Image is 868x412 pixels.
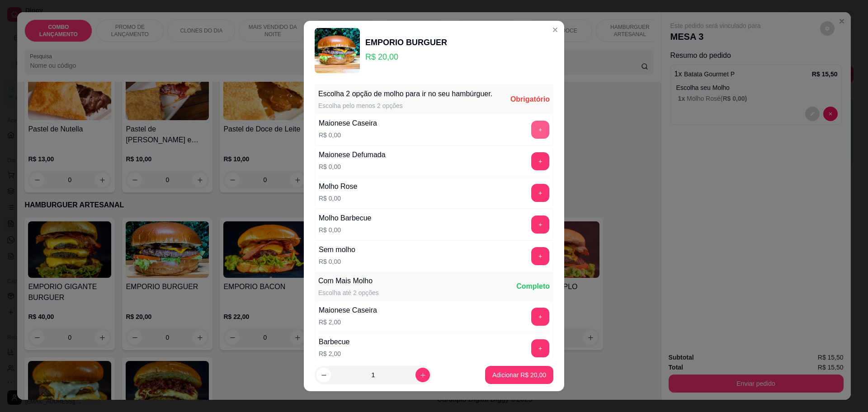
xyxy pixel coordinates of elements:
[531,215,549,234] button: add
[485,366,553,384] button: Adicionar R$ 20,00
[319,131,377,140] p: R$ 0,00
[510,94,550,105] div: Obrigatório
[315,28,360,73] img: product-image
[548,23,562,37] button: Close
[319,349,350,358] p: R$ 2,00
[492,370,546,379] p: Adicionar R$ 20,00
[531,152,549,170] button: add
[415,368,430,382] button: increase-product-quantity
[319,181,357,192] div: Molho Rose
[365,36,447,49] div: EMPORIO BURGUER
[319,150,386,160] div: Maionese Defumada
[319,318,377,327] p: R$ 2,00
[318,89,492,99] div: Escolha 2 opção de molho para ir no seu hambúrguer.
[318,288,379,297] div: Escolha até 2 opções
[319,162,386,171] p: R$ 0,00
[319,305,377,316] div: Maionese Caseira
[516,281,550,292] div: Completo
[531,121,549,139] button: add
[318,276,379,286] div: Com Mais Molho
[316,368,331,382] button: decrease-product-quantity
[365,51,447,63] p: R$ 20,00
[531,308,549,326] button: add
[318,101,492,110] div: Escolha pelo menos 2 opções
[319,118,377,129] div: Maionese Caseira
[319,244,355,255] div: Sem molho
[319,337,350,347] div: Barbecue
[531,339,549,357] button: add
[531,247,549,265] button: add
[319,257,355,266] p: R$ 0,00
[319,225,372,234] p: R$ 0,00
[531,184,549,202] button: add
[319,194,357,203] p: R$ 0,00
[319,213,372,224] div: Molho Barbecue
